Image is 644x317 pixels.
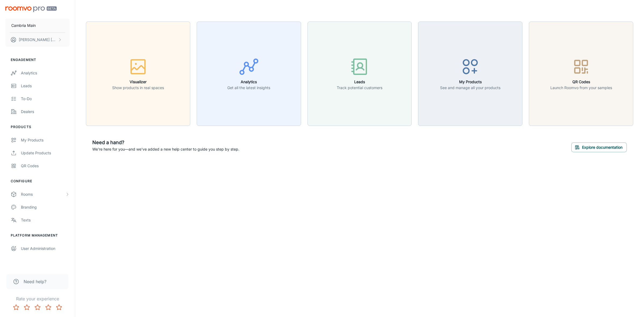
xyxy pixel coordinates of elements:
button: My ProductsSee and manage all your products [418,21,522,126]
button: Explore documentation [571,143,627,152]
button: AnalyticsGet all the latest insights [197,21,301,126]
div: To-do [21,96,69,102]
h6: Visualizer [112,79,164,85]
p: [PERSON_NAME] [PERSON_NAME] [19,37,57,43]
a: QR CodesLaunch Roomvo from your samples [529,71,633,76]
div: QR Codes [21,163,69,169]
h6: My Products [440,79,500,85]
div: Leads [21,83,69,89]
a: AnalyticsGet all the latest insights [197,71,301,76]
p: Cambria Main [11,23,36,28]
p: Track potential customers [337,85,382,91]
p: Show products in real spaces [112,85,164,91]
a: LeadsTrack potential customers [308,71,412,76]
h6: QR Codes [550,79,612,85]
img: Roomvo PRO Beta [5,6,57,12]
h6: Leads [337,79,382,85]
div: Analytics [21,70,69,76]
p: See and manage all your products [440,85,500,91]
button: VisualizerShow products in real spaces [86,21,190,126]
div: My Products [21,137,69,143]
button: QR CodesLaunch Roomvo from your samples [529,21,633,126]
p: We're here for you—and we've added a new help center to guide you step by step. [92,146,239,152]
a: Explore documentation [571,144,627,150]
a: My ProductsSee and manage all your products [418,71,522,76]
h6: Analytics [227,79,270,85]
h6: Need a hand? [92,139,239,146]
p: Get all the latest insights [227,85,270,91]
button: Cambria Main [5,19,69,32]
button: [PERSON_NAME] [PERSON_NAME] [5,33,69,47]
button: LeadsTrack potential customers [308,21,412,126]
p: Launch Roomvo from your samples [550,85,612,91]
div: Update Products [21,150,69,156]
div: Dealers [21,109,69,115]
